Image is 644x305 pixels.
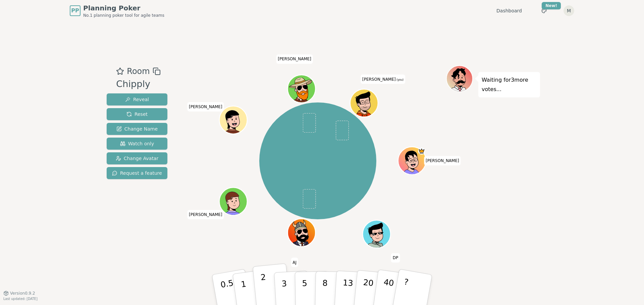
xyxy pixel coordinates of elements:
p: Waiting for 3 more votes... [482,75,537,94]
a: PPPlanning PokerNo.1 planning poker tool for agile teams [70,3,164,18]
span: Reveal [125,96,149,103]
span: Reset [126,111,148,118]
span: Click to change your name [391,253,400,263]
span: Change Avatar [116,155,159,162]
span: Planning Poker [83,3,164,13]
span: (you) [396,78,404,81]
button: Add as favourite [116,65,124,77]
a: Dashboard [496,7,522,14]
span: Change Name [116,126,158,132]
button: Click to change your avatar [351,90,377,116]
span: Click to change your name [361,75,405,84]
span: No.1 planning poker tool for agile teams [83,13,164,18]
button: Change Avatar [107,152,167,164]
span: Click to change your name [291,258,298,267]
button: Request a feature [107,167,167,179]
span: Click to change your name [276,55,313,64]
button: M [563,5,574,16]
span: Room [127,65,150,77]
button: Watch only [107,138,167,150]
span: Click to change your name [187,102,224,111]
button: Version0.9.2 [3,291,35,296]
span: James is the host [418,148,425,155]
div: New! [542,2,561,9]
button: New! [538,5,550,17]
span: Version 0.9.2 [10,291,35,296]
span: Last updated: [DATE] [3,297,38,301]
button: Change Name [107,123,167,135]
div: Chipply [116,77,160,91]
span: Request a feature [112,170,162,176]
span: PP [71,7,79,15]
span: Click to change your name [424,156,461,165]
button: Reset [107,108,167,120]
span: Watch only [120,140,154,147]
span: Click to change your name [187,210,224,219]
button: Reveal [107,93,167,105]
